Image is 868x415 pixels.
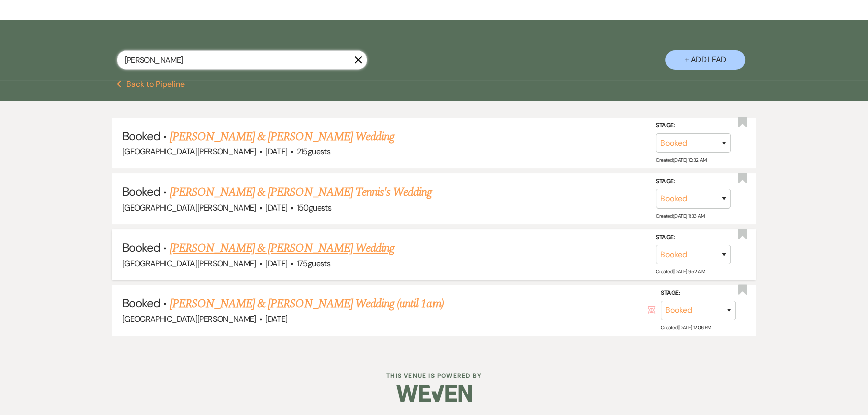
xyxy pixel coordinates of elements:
[265,258,287,269] span: [DATE]
[265,146,287,157] span: [DATE]
[122,146,256,157] span: [GEOGRAPHIC_DATA][PERSON_NAME]
[297,146,330,157] span: 215 guests
[297,202,331,213] span: 150 guests
[665,50,745,70] button: + Add Lead
[656,120,731,131] label: Stage:
[122,128,160,144] span: Booked
[122,184,160,199] span: Booked
[265,314,287,324] span: [DATE]
[656,176,731,187] label: Stage:
[661,288,736,299] label: Stage:
[656,268,705,275] span: Created: [DATE] 9:52 AM
[122,314,256,324] span: [GEOGRAPHIC_DATA][PERSON_NAME]
[122,202,256,213] span: [GEOGRAPHIC_DATA][PERSON_NAME]
[396,376,472,411] img: Weven Logo
[122,258,256,269] span: [GEOGRAPHIC_DATA][PERSON_NAME]
[117,50,367,70] input: Search by name, event date, email address or phone number
[170,128,394,146] a: [PERSON_NAME] & [PERSON_NAME] Wedding
[117,80,185,88] button: Back to Pipeline
[170,295,444,313] a: [PERSON_NAME] & [PERSON_NAME] Wedding (until 1am)
[656,157,706,163] span: Created: [DATE] 10:32 AM
[122,295,160,311] span: Booked
[122,240,160,255] span: Booked
[661,324,711,331] span: Created: [DATE] 12:06 PM
[656,213,704,219] span: Created: [DATE] 11:33 AM
[656,232,731,243] label: Stage:
[170,183,432,201] a: [PERSON_NAME] & [PERSON_NAME] Tennis's Wedding
[170,239,394,257] a: [PERSON_NAME] & [PERSON_NAME] Wedding
[265,202,287,213] span: [DATE]
[297,258,330,269] span: 175 guests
